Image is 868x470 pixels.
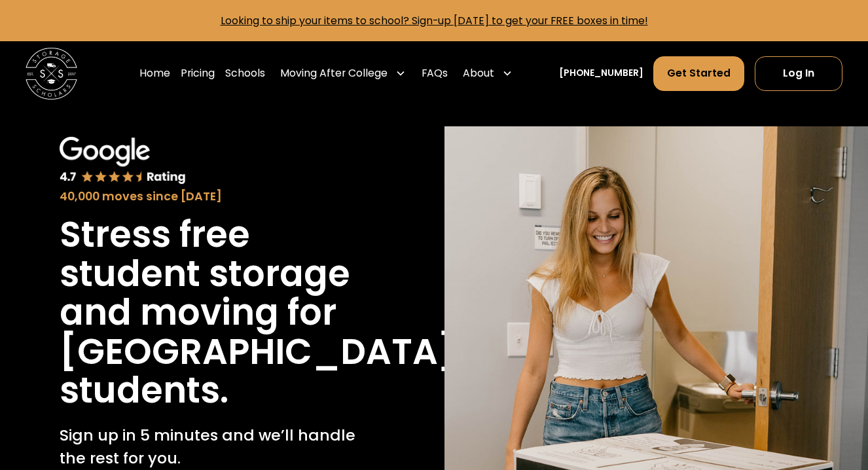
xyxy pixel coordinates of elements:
[280,65,388,81] div: Moving After College
[755,56,842,91] a: Log In
[60,188,365,206] div: 40,000 moves since [DATE]
[60,215,365,333] h1: Stress free student storage and moving for
[559,67,643,81] a: [PHONE_NUMBER]
[60,333,456,372] h1: [GEOGRAPHIC_DATA]
[463,65,494,81] div: About
[225,56,265,92] a: Schools
[181,56,215,92] a: Pricing
[60,137,186,185] img: Google 4.7 star rating
[60,371,228,410] h1: students.
[26,48,77,99] img: Storage Scholars main logo
[139,56,170,92] a: Home
[653,56,744,91] a: Get Started
[276,56,411,92] div: Moving After College
[26,48,77,99] a: home
[221,13,648,28] a: Looking to ship your items to school? Sign-up [DATE] to get your FREE boxes in time!
[458,56,517,92] div: About
[422,56,448,92] a: FAQs
[60,424,365,470] p: Sign up in 5 minutes and we’ll handle the rest for you.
